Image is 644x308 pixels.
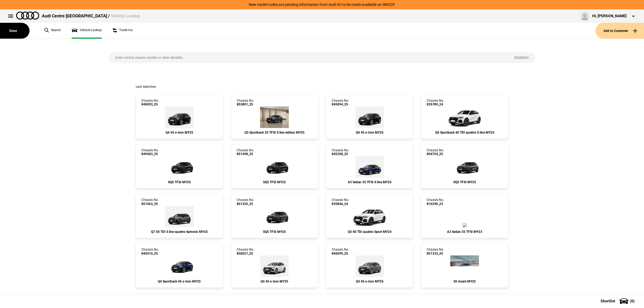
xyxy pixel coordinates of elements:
[332,252,349,255] span: 845099_25
[136,85,156,89] span: Last searches:
[141,202,159,206] span: 851063_25
[427,131,502,134] div: Q5 Sportback 40 TDI quattro S line MY24
[163,156,195,178] img: Audi_GUBS5Y_25S_GX_0E0E_PAH_2MB_WA2_6FJ_PQ7_53A_PYH_PWO_(Nadin:_2MB_53A_6FJ_C56_PAH_PQ7_PWO_PYH_S...
[165,206,194,227] img: Audi_4MQCN2_25_EI_6Y6Y_PAH_WC7_54K_(Nadin:_54K_C95_PAH_WC7)_ext.png
[449,156,481,178] img: Audi_GUBS5Y_25S_OR_6Y6Y_PAH_WA2_6FJ_PQ7_53A_PYH_PWV_(Nadin:_53A_6FJ_C57_PAH_PQ7_PWV_PYH_WA2)_ext.png
[141,102,159,106] span: 845093_25
[427,152,444,156] span: 854754_25
[141,230,217,234] div: Q7 50 TDI S line quattro tiptronic MY25
[237,202,254,206] span: 851325_25
[141,180,217,184] div: SQ5 TFSI MY25
[355,255,384,277] img: Audi_F4BA53_25_AO_C2C2_4ZD_WA7_3S2_PY5_PYY_(Nadin:_3S2_4ZD_6FJ_C18_PY5_PYY_S7E_WA7)_ext.png
[446,107,484,128] img: Audi_FYTCUY_24_YM_Z9Z9_WC7_WXE_3FU_4ZD_54U_(Nadin:_3FU_4ZD_54U_6FJ_6XL_C50_PXC_WC7_WXE)_ext.png
[463,223,467,227] img: Audi_8YSAZG_23_AC_H1H1_MP_PAQ_PIA_V98_WA7_(Nadin:_4L6_6XI_C38_PAQ_PIA_V98_WA7)_ext.png
[237,230,312,234] div: SQ5 TFSI MY25
[109,52,507,63] input: Enter vehicle chassis number or other identifier.
[141,131,217,134] div: Q4 45 e-tron MY25
[112,23,133,39] a: Trade ins
[141,248,159,255] div: Chassis No.
[595,23,644,39] button: Add to Customer
[427,198,444,206] div: Chassis No.
[350,206,389,227] img: Audi_FYGBUY_24S_EL_Z9Z9_4ZD_54U_(Nadin:_3FU_3S2_4ZD_54U_5MF_6FJ_6NQ_9VD_C50_PCF_PV3_WA9)_ext.png
[237,180,312,184] div: SQ5 TFSI MY25
[332,180,407,184] div: A3 Sedan 35 TFSI S line MY25
[111,13,140,19] span: Vehicle Lookup
[163,255,195,277] img: Audi_F4NA53_25_AO_2D2D_3FU_4ZD_WA7_WA2_6FJ_PY5_PYY_QQ9_55K_(Nadin:_3FU_4ZD_55K_6FJ_C19_PY5_PYY_QQ...
[165,107,194,128] img: Audi_F4BA53_25_AO_0E0E_4ZD_WA2_3S2_55K_QQ9_(Nadin:_3S2_4ZD_55K_C16_QQ9_S7E_WA2)_ext.png
[44,23,61,39] a: Search
[427,99,444,107] div: Chassis No.
[450,255,479,277] img: Audi_FU5S5Y_25S_GX_H3H3_PAH_9VS_WA2_PQ7_PYH_PWO_3FP_F19_(Nadin:_3FP_9VS_C88_F19_PAH_PQ7_PWO_PYH_S...
[237,152,254,156] span: 851498_25
[237,198,254,206] div: Chassis No.
[16,12,39,20] img: audi.png
[427,148,444,156] div: Chassis No.
[141,148,159,156] div: Chassis No.
[258,156,291,178] img: Audi_GUBS5Y_25S_OR_0E0E_PAH_2MB_5MK_WA2_3Y4_6FJ_3CX_PQ7_PYH_PWV_53D_(Nadin:_2MB_3CX_3Y4_53D_5MK_6...
[237,131,312,134] div: Q3 Sportback 35 TFSI S line edition MY25
[355,156,384,178] img: Audi_8YMCYG_25_EI_2D2D_3FB_WXC-2_WXC_(Nadin:_3FB_6FJ_C52_WXC)_ext.png
[332,248,349,255] div: Chassis No.
[42,13,140,19] div: Audi Centre [GEOGRAPHIC_DATA] /
[260,255,289,277] img: Audi_F4BA53_25_AO_2Y2Y_3FU_4ZD_WA7_3S2_PY5_PYY_(Nadin:_3FU_3S2_4ZD_6FJ_C18_PY5_PYY_S7E_WA7)_ext.png
[427,202,444,206] span: 816290_23
[427,102,444,106] span: 835789_24
[237,99,254,107] div: Chassis No.
[141,252,159,255] span: 845410_25
[237,252,254,255] span: 850027_25
[332,152,349,156] span: 845358_25
[427,230,502,234] div: A3 Sedan 35 TFSI MY23
[258,206,291,227] img: Audi_GUBS5Y_25S_GX_N7N7_PAH_5MK_WA2_6FJ_53A_PYH_PWO_Y4T_(Nadin:_53A_5MK_6FJ_C56_PAH_PWO_PYH_WA2_Y...
[427,252,444,255] span: 851333_25
[332,102,349,106] span: 845094_25
[72,23,102,39] a: Vehicle Lookup
[592,294,644,308] button: Shortlist(0)
[427,248,444,255] div: Chassis No.
[427,180,502,184] div: SQ5 TFSI MY25
[427,280,502,283] div: S5 Avant MY25
[630,299,635,303] span: ( 0 )
[592,13,627,19] div: Hi, [PERSON_NAME]
[237,248,254,255] div: Chassis No.
[237,280,312,283] div: Q4 45 e-tron MY25
[237,148,254,156] div: Chassis No.
[355,107,384,128] img: Audi_F4BA53_25_AO_0E0E_4ZD_WA2_3S2_55K_QQ9_(Nadin:_3S2_4ZD_55K_C16_QQ9_S7E_WA2)_ext.png
[141,152,159,156] span: 849403_25
[332,99,349,107] div: Chassis No.
[332,131,407,134] div: Q4 45 e-tron MY25
[332,230,407,234] div: Q5 40 TDI quattro Sport MY24
[260,107,289,128] img: Audi_F3NCCX_25LE_FZ_6Y6Y_QQ2_6FJ_V72_WN8_X8C_(Nadin:_6FJ_C62_QQ2_V72_WN8)_ext.png
[141,198,159,206] div: Chassis No.
[332,280,407,283] div: Q4 45 e-tron MY25
[141,280,217,283] div: Q4 Sportback 45 e-tron MY25
[332,198,349,206] div: Chassis No.
[237,102,254,106] span: 853801_25
[507,52,535,63] button: Search
[332,148,349,156] div: Chassis No.
[141,99,159,107] div: Chassis No.
[332,202,349,206] span: 835846_24
[601,299,615,303] span: Shortlist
